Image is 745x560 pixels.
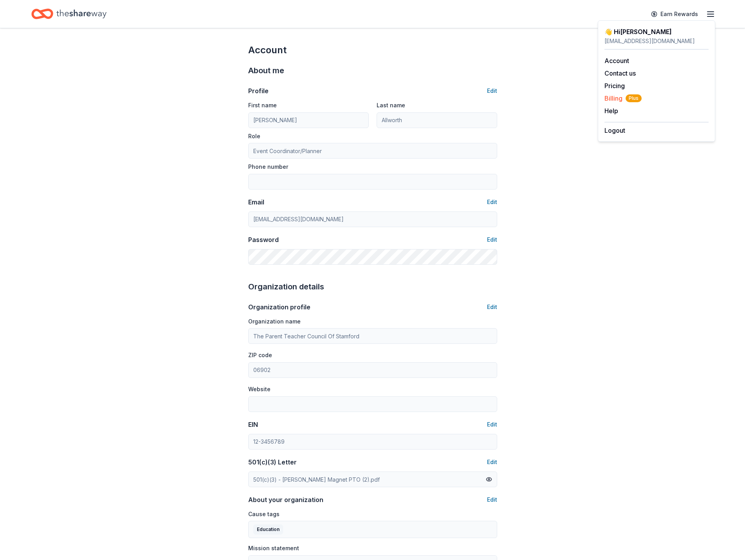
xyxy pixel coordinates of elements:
[248,434,497,450] input: 12-3456789
[604,126,625,135] button: Logout
[604,94,642,103] button: BillingPlus
[377,101,405,109] label: Last name
[248,64,497,77] div: About me
[604,36,709,46] div: [EMAIL_ADDRESS][DOMAIN_NAME]
[487,302,497,312] button: Edit
[604,57,629,65] a: Account
[248,420,258,429] div: EIN
[487,235,497,244] button: Edit
[248,132,260,140] label: Role
[248,495,323,504] div: About your organization
[604,69,636,78] button: Contact us
[248,86,269,96] div: Profile
[248,362,497,378] input: 12345 (U.S. only)
[253,524,283,535] div: Education
[248,385,271,393] label: Website
[626,94,642,102] span: Plus
[248,280,497,293] div: Organization details
[604,82,625,90] a: Pricing
[487,420,497,429] button: Edit
[646,7,703,21] a: Earn Rewards
[248,197,264,207] div: Email
[248,457,297,467] div: 501(c)(3) Letter
[248,235,279,244] div: Password
[248,44,497,56] div: Account
[487,197,497,207] button: Edit
[248,521,497,538] button: Education
[604,106,618,116] button: Help
[248,318,301,325] label: Organization name
[487,86,497,96] button: Edit
[604,27,709,36] div: 👋 Hi [PERSON_NAME]
[248,351,272,359] label: ZIP code
[248,510,280,518] label: Cause tags
[253,475,380,484] div: 501(c)(3) - [PERSON_NAME] Magnet PTO (2).pdf
[31,5,106,23] a: Home
[487,495,497,504] button: Edit
[248,544,299,552] label: Mission statement
[487,457,497,467] button: Edit
[248,302,310,312] div: Organization profile
[248,101,277,109] label: First name
[604,94,642,103] span: Billing
[248,163,288,171] label: Phone number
